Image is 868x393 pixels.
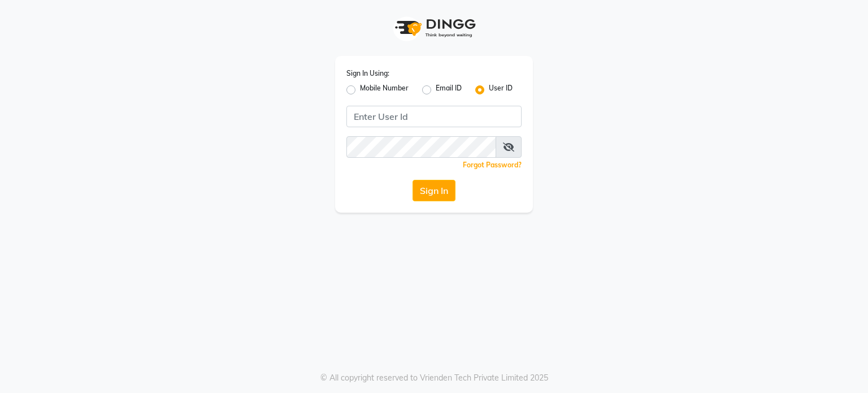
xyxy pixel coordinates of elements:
[413,180,455,201] button: Sign In
[346,68,389,79] label: Sign In Using:
[346,106,522,127] input: Username
[389,11,479,45] img: logo1.svg
[346,136,496,158] input: Username
[489,83,513,97] label: User ID
[436,83,462,97] label: Email ID
[463,161,522,169] a: Forgot Password?
[360,83,409,97] label: Mobile Number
